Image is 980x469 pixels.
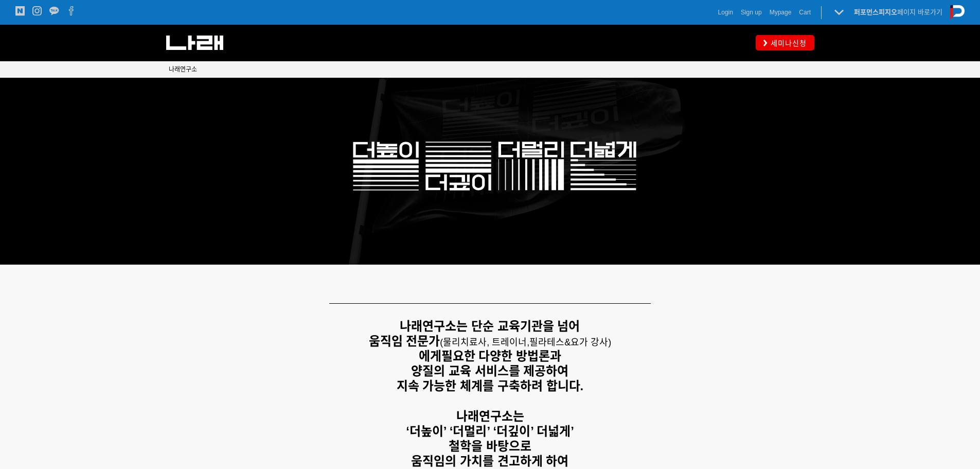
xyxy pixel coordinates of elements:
span: 세미나신청 [768,38,807,48]
span: 나래연구소 [169,66,197,73]
a: Mypage [770,7,792,18]
strong: 에게 [419,349,441,363]
span: 물리치료사, 트레이너, [443,337,529,348]
strong: 필요한 다양한 방법론과 [441,349,561,363]
a: 세미나신청 [756,35,814,50]
a: Login [718,7,733,18]
strong: 움직임 전문가 [369,334,440,348]
strong: 철학을 바탕으로 [449,439,531,453]
a: 퍼포먼스피지오페이지 바로가기 [854,8,942,16]
a: 나래연구소 [169,64,197,75]
span: ( [440,337,529,348]
strong: ‘더높이’ ‘더멀리’ ‘더깊이’ 더넓게’ [406,424,574,438]
span: 필라테스&요가 강사) [529,337,611,348]
strong: 움직임의 가치를 견고하게 하여 [411,454,568,468]
a: Cart [799,7,811,18]
strong: 나래연구소는 단순 교육기관을 넘어 [400,319,580,333]
strong: 양질의 교육 서비스를 제공하여 [411,364,568,378]
strong: 나래연구소는 [456,409,524,423]
strong: 지속 가능한 체계를 구축하려 합니다. [397,379,583,393]
a: Sign up [741,7,762,18]
strong: 퍼포먼스피지오 [854,8,897,16]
